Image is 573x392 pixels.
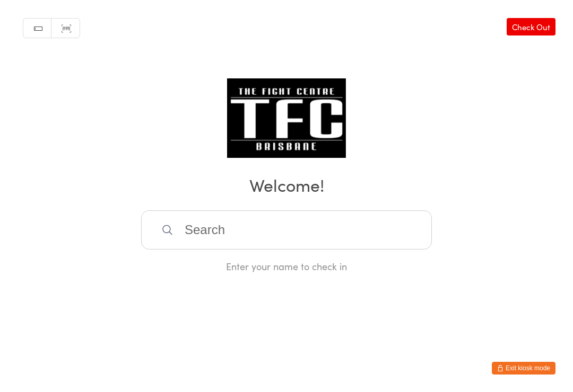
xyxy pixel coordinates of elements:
button: Exit kiosk mode [492,362,555,375]
img: The Fight Centre Brisbane [227,78,346,158]
input: Search [141,210,432,250]
h2: Welcome! [11,173,562,197]
div: Enter your name to check in [141,260,432,273]
a: Check Out [507,18,555,35]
